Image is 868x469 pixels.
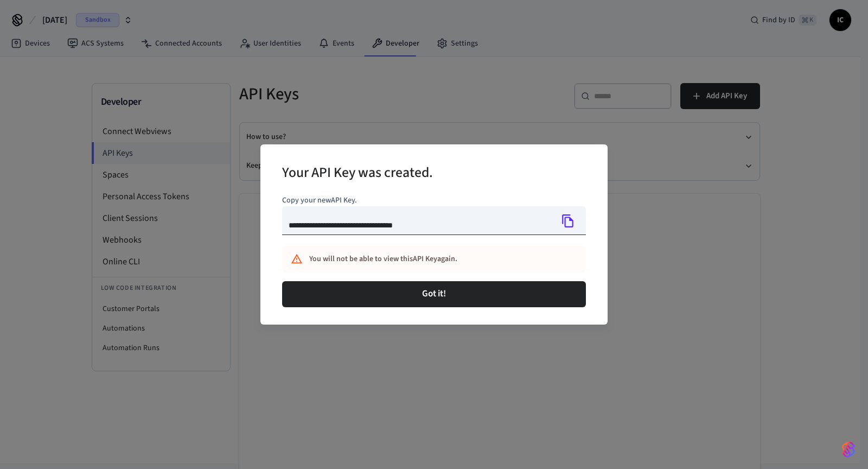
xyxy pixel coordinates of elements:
button: Got it! [282,281,586,307]
div: You will not be able to view this API Key again. [309,249,538,269]
p: Copy your new API Key . [282,195,586,206]
h2: Your API Key was created. [282,157,433,191]
img: SeamLogoGradient.69752ec5.svg [842,441,855,458]
button: Copy [557,210,579,232]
